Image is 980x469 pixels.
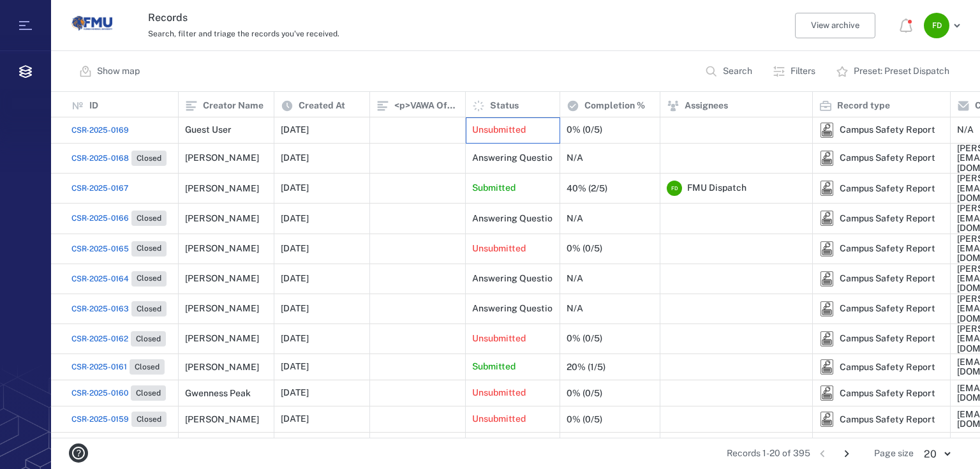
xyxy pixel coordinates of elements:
button: Go to next page [836,443,857,464]
p: [DATE] [281,361,309,373]
div: Campus Safety Report [840,274,935,283]
div: 20 [914,447,960,461]
p: Unsubmitted [472,332,526,345]
div: Gwenness Peak [185,389,251,398]
p: [DATE] [281,387,309,399]
span: CSR-2025-0162 [71,333,128,345]
a: Go home [71,3,112,48]
div: Campus Safety Report [840,153,935,163]
a: CSR-2025-0159Closed [71,412,167,427]
p: Preset: Preset Dispatch [854,65,949,78]
span: Closed [134,213,164,224]
p: Submitted [472,361,516,373]
div: Campus Safety Report [819,211,835,226]
a: CSR-2025-0166Closed [71,211,167,226]
p: Creator Name [203,100,264,112]
div: 0% (0/5) [567,415,602,424]
span: Page size [874,447,914,460]
img: icon Campus Safety Report [819,331,835,346]
p: [DATE] [281,302,309,315]
div: [PERSON_NAME] [185,304,259,313]
div: [PERSON_NAME] [185,184,259,193]
p: Answering Questions [472,302,562,315]
div: 0% (0/5) [567,125,602,135]
a: CSR-2025-0160Closed [71,385,166,401]
div: Campus Safety Report [819,123,835,138]
p: Answering Questions [472,152,562,165]
div: [PERSON_NAME] [185,214,259,223]
span: Closed [134,243,164,254]
p: ID [89,100,98,112]
p: [DATE] [281,182,309,195]
div: Campus Safety Report [840,304,935,313]
div: N/A [567,304,583,313]
div: Campus Safety Report [819,241,835,257]
a: CSR-2025-0163Closed [71,301,167,316]
p: [DATE] [281,124,309,137]
p: [DATE] [281,212,309,225]
span: CSR-2025-0168 [71,153,129,164]
div: [PERSON_NAME] [185,274,259,283]
p: [DATE] [281,332,309,345]
span: Closed [134,273,164,284]
p: Unsubmitted [472,242,526,255]
div: 20% (1/5) [567,362,605,372]
span: Help [29,9,55,20]
span: FMU Dispatch [687,182,746,195]
img: icon Campus Safety Report [819,385,835,401]
p: Filters [791,65,815,78]
div: Campus Safety Report [840,214,935,223]
a: CSR-2025-0168Closed [71,151,167,166]
span: CSR-2025-0164 [71,273,129,285]
span: Closed [134,414,164,425]
div: Campus Safety Report [819,412,835,427]
div: Campus Safety Report [840,415,935,424]
div: Campus Safety Report [840,244,935,253]
p: Assignees [685,100,728,112]
div: F D [667,181,682,196]
p: Search [723,65,752,78]
span: Closed [132,362,162,373]
span: Closed [133,334,163,345]
span: CSR-2025-0165 [71,243,129,255]
div: Campus Safety Report [840,334,935,343]
div: [PERSON_NAME] [185,415,259,424]
p: [DATE] [281,272,309,285]
span: CSR-2025-0159 [71,413,129,425]
div: Campus Safety Report [819,181,835,196]
div: Campus Safety Report [840,362,935,372]
a: CSR-2025-0167 [71,182,128,194]
span: Records 1-20 of 395 [727,447,810,460]
div: 0% (0/5) [567,334,602,343]
p: Unsubmitted [472,413,526,426]
div: N/A [957,125,974,135]
p: Show map [97,65,140,78]
button: View archive [795,13,875,38]
div: N/A [567,214,583,223]
span: Closed [134,304,164,315]
div: [PERSON_NAME] [185,153,259,163]
div: 0% (0/5) [567,244,602,253]
div: Campus Safety Report [819,385,835,401]
div: Campus Safety Report [840,184,935,193]
div: [PERSON_NAME] [185,362,259,372]
div: N/A [567,274,583,283]
h3: Records [148,10,647,26]
img: icon Campus Safety Report [819,211,835,226]
button: Filters [765,56,826,87]
p: Record type [837,100,890,112]
p: Unsubmitted [472,387,526,399]
button: Search [697,56,762,87]
span: Closed [133,388,163,399]
p: [DATE] [281,242,309,255]
p: Unsubmitted [472,124,526,137]
div: N/A [567,153,583,163]
img: icon Campus Safety Report [819,241,835,257]
a: CSR-2025-0169 [71,124,129,136]
img: icon Campus Safety Report [819,301,835,316]
div: Campus Safety Report [819,301,835,316]
a: CSR-2025-0162Closed [71,331,166,346]
img: icon Campus Safety Report [819,412,835,427]
img: icon Campus Safety Report [819,181,835,196]
span: CSR-2025-0160 [71,387,128,399]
